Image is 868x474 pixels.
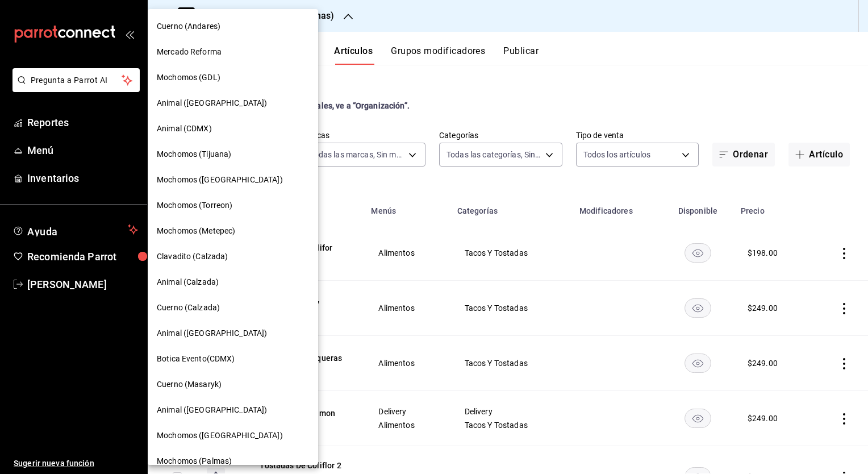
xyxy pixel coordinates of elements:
div: Animal ([GEOGRAPHIC_DATA]) [148,90,318,116]
div: Animal (CDMX) [148,116,318,142]
div: Animal ([GEOGRAPHIC_DATA]) [148,397,318,423]
span: Mochomos (Metepec) [157,225,235,237]
span: Mochomos (Torreon) [157,199,232,211]
span: Cuerno (Calzada) [157,302,220,314]
div: Clavadito (Calzada) [148,244,318,269]
div: Mochomos (Metepec) [148,218,318,244]
span: Mochomos (Tijuana) [157,148,231,160]
div: Mochomos (Torreon) [148,193,318,218]
span: Mochomos (Palmas) [157,455,232,467]
div: Mochomos (GDL) [148,65,318,90]
span: Cuerno (Masaryk) [157,379,222,390]
span: Botica Evento(CDMX) [157,353,235,365]
div: Mochomos ([GEOGRAPHIC_DATA]) [148,423,318,448]
div: Animal ([GEOGRAPHIC_DATA]) [148,321,318,346]
div: Cuerno (Andares) [148,14,318,39]
div: Cuerno (Calzada) [148,295,318,321]
span: Mochomos (GDL) [157,72,220,84]
span: Mercado Reforma [157,46,222,58]
div: Cuerno (Masaryk) [148,372,318,397]
span: Mochomos ([GEOGRAPHIC_DATA]) [157,430,283,442]
span: Mochomos ([GEOGRAPHIC_DATA]) [157,174,283,186]
span: Animal ([GEOGRAPHIC_DATA]) [157,327,267,339]
div: Mochomos (Palmas) [148,448,318,474]
span: Animal ([GEOGRAPHIC_DATA]) [157,97,267,109]
span: Cuerno (Andares) [157,20,220,32]
span: Animal ([GEOGRAPHIC_DATA]) [157,404,267,416]
span: Animal (CDMX) [157,123,212,135]
div: Mercado Reforma [148,39,318,65]
div: Botica Evento(CDMX) [148,346,318,372]
span: Animal (Calzada) [157,276,219,288]
div: Mochomos ([GEOGRAPHIC_DATA]) [148,167,318,193]
div: Animal (Calzada) [148,269,318,295]
span: Clavadito (Calzada) [157,251,228,263]
div: Mochomos (Tijuana) [148,142,318,167]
